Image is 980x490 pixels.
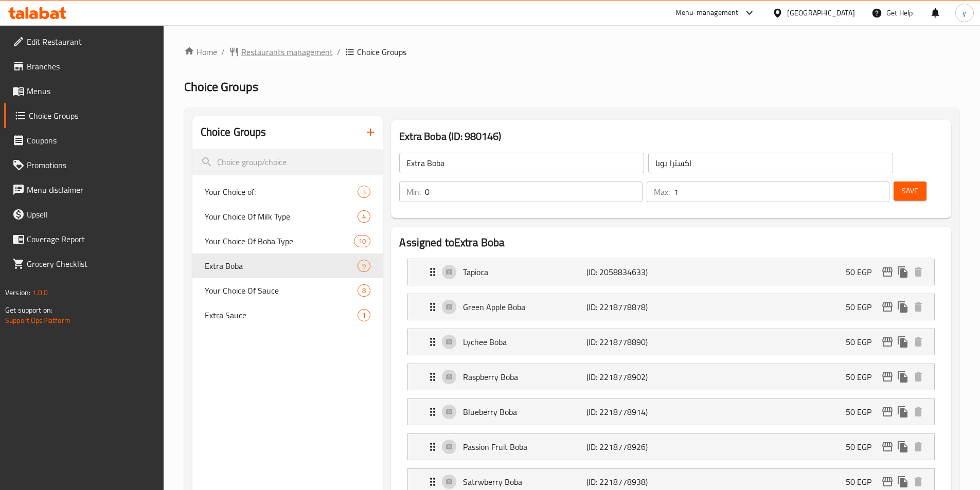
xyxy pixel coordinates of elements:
span: Save [902,185,918,197]
div: Choices [358,309,370,321]
li: Expand [399,255,943,289]
p: Passion Fruit Boba [463,441,586,453]
div: Your Choice Of Milk Type4 [192,204,383,229]
span: Your Choice Of Boba Type [205,235,354,247]
div: Choices [358,284,370,297]
button: edit [880,404,895,420]
p: 50 EGP [846,266,880,278]
div: Extra Sauce1 [192,303,383,328]
button: edit [880,299,895,315]
li: Expand [399,289,943,324]
span: 3 [358,187,370,197]
span: 8 [358,286,370,296]
li: Expand [399,394,943,429]
div: Expand [408,294,934,320]
span: Get support on: [5,303,52,317]
span: 9 [358,261,370,271]
p: (ID: 2218778938) [586,476,669,488]
span: Choice Groups [357,46,406,58]
a: Support.OpsPlatform [5,314,70,327]
a: Coupons [4,128,164,153]
a: Promotions [4,153,164,177]
button: edit [880,264,895,280]
div: Extra Boba9 [192,253,383,278]
button: duplicate [895,299,911,315]
button: duplicate [895,369,911,385]
button: delete [911,299,926,315]
span: Menus [27,85,155,97]
span: Choice Groups [29,110,155,122]
a: Restaurants management [229,46,333,58]
div: Menu-management [675,7,739,19]
li: / [337,46,341,58]
div: Expand [408,259,934,285]
a: Edit Restaurant [4,29,164,54]
a: Grocery Checklist [4,251,164,276]
span: Edit Restaurant [27,35,155,48]
button: delete [911,264,926,280]
p: Raspberry Boba [463,371,586,383]
span: Coverage Report [27,233,155,245]
a: Upsell [4,202,164,227]
li: Expand [399,324,943,359]
button: delete [911,474,926,489]
p: 50 EGP [846,371,880,383]
button: duplicate [895,439,911,455]
button: edit [880,439,895,455]
span: Branches [27,60,155,72]
input: search [192,149,383,175]
h2: Assigned to Extra Boba [399,235,943,250]
button: edit [880,334,895,350]
div: Choices [358,210,370,223]
div: Expand [408,399,934,425]
span: Your Choice Of Sauce [205,284,358,297]
span: Grocery Checklist [27,258,155,270]
div: Choices [358,186,370,198]
span: Promotions [27,159,155,171]
p: 50 EGP [846,406,880,418]
li: / [221,46,225,58]
span: Your Choice Of Milk Type [205,210,358,223]
h2: Choice Groups [201,124,266,140]
li: Expand [399,429,943,464]
span: Upsell [27,208,155,221]
h3: Extra Boba (ID: 980146) [399,128,943,144]
button: edit [880,474,895,489]
span: 1 [358,311,370,320]
div: Expand [408,434,934,460]
a: Menus [4,79,164,103]
a: Menu disclaimer [4,177,164,202]
div: Your Choice of:3 [192,179,383,204]
span: Coupons [27,134,155,147]
button: duplicate [895,404,911,420]
button: edit [880,369,895,385]
a: Branches [4,54,164,79]
span: y [963,7,966,19]
button: delete [911,404,926,420]
p: Lychee Boba [463,336,586,348]
p: (ID: 2218778878) [586,301,669,313]
p: Max: [654,186,670,198]
span: Your Choice of: [205,186,358,198]
span: Extra Boba [205,260,358,272]
div: Expand [408,364,934,390]
button: Save [894,182,926,201]
button: delete [911,439,926,455]
p: (ID: 2058834633) [586,266,669,278]
button: duplicate [895,474,911,489]
div: Choices [358,260,370,272]
div: Your Choice Of Sauce8 [192,278,383,303]
span: 1.0.0 [32,286,48,299]
p: (ID: 2218778914) [586,406,669,418]
span: 10 [354,237,370,246]
p: Blueberry Boba [463,406,586,418]
p: 50 EGP [846,336,880,348]
p: (ID: 2218778902) [586,371,669,383]
p: (ID: 2218778926) [586,441,669,453]
span: Menu disclaimer [27,184,155,196]
div: Expand [408,329,934,355]
p: 50 EGP [846,301,880,313]
button: delete [911,369,926,385]
p: Green Apple Boba [463,301,586,313]
p: Min: [406,186,421,198]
